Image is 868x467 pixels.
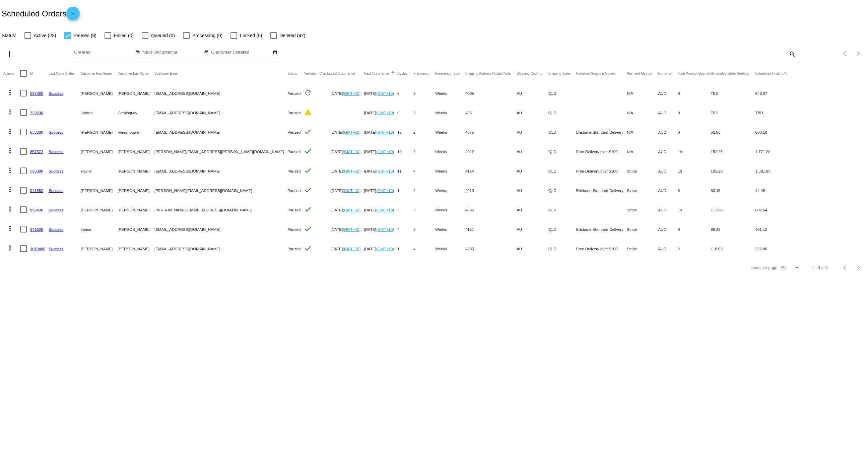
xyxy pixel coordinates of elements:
mat-cell: AUD [658,161,678,181]
mat-cell: [PERSON_NAME] [81,200,118,219]
mat-cell: [PERSON_NAME] [81,142,118,161]
mat-cell: 2 [413,142,435,161]
mat-icon: check [304,186,312,194]
a: 941925 [30,227,43,231]
mat-cell: 4124 [465,161,517,181]
mat-cell: [PERSON_NAME] [81,122,118,142]
mat-cell: [DATE] [364,219,397,239]
mat-cell: QLD [548,103,576,122]
a: (GMT+10) [376,169,394,173]
button: Previous page [839,47,852,60]
mat-cell: Brisbane Standard Delivery [576,219,627,239]
mat-cell: Brisbane Standard Delivery [576,181,627,200]
mat-cell: AUD [658,83,678,103]
input: Next Occurrence [142,50,203,55]
mat-cell: [DATE] [364,103,397,122]
mat-cell: [DATE] [331,181,364,200]
mat-cell: 4012 [465,142,517,161]
mat-cell: Free Delivery over $100 [576,239,627,258]
span: Paused [287,130,301,134]
a: 1012496 [30,247,45,251]
mat-cell: AUD [658,103,678,122]
mat-cell: 1,581.85 [755,161,794,181]
mat-cell: [PERSON_NAME] [118,219,154,239]
span: Paused [287,111,301,115]
a: (GMT+10) [343,130,360,134]
mat-cell: AU [517,161,548,181]
span: Locked (6) [240,31,262,40]
span: Paused (9) [74,31,96,40]
mat-cell: [PERSON_NAME] [81,239,118,258]
mat-cell: 600.10 [755,122,794,142]
mat-header-cell: Total Product Quantity [678,63,711,83]
mat-cell: 1 [397,239,413,258]
button: Change sorting for Id [30,71,33,75]
mat-cell: 222.06 [755,239,794,258]
mat-icon: date_range [135,50,140,55]
button: Next page [852,47,865,60]
mat-cell: [PERSON_NAME] [81,181,118,200]
mat-cell: Jahna [81,219,118,239]
a: Success [49,130,63,134]
mat-cell: AUD [658,200,678,219]
mat-cell: QLD [548,83,576,103]
mat-cell: 1,771.20 [755,142,794,161]
mat-icon: check [304,244,312,252]
button: Change sorting for Frequency [413,71,429,75]
mat-cell: QLD [548,122,576,142]
mat-icon: date_range [204,50,209,55]
a: 593380 [30,169,43,173]
mat-cell: 12 [397,122,413,142]
a: (GMT+10) [376,227,394,231]
span: Active (23) [34,31,56,40]
mat-cell: 1 [397,181,413,200]
mat-cell: 3 [413,103,435,122]
mat-cell: TBD [711,103,755,122]
mat-cell: Jordan [81,103,118,122]
mat-cell: Comloquoy [118,103,154,122]
mat-cell: [PERSON_NAME][EMAIL_ADDRESS][PERSON_NAME][DOMAIN_NAME] [154,142,287,161]
mat-cell: [PERSON_NAME][EMAIL_ADDRESS][DOMAIN_NAME] [154,181,287,200]
mat-cell: 0 [678,83,711,103]
mat-cell: N/A [627,142,658,161]
mat-select: Items per page: [781,266,800,270]
button: Next page [852,261,865,274]
input: Created [74,50,134,55]
mat-cell: Stripe [627,161,658,181]
mat-cell: [DATE] [364,181,397,200]
mat-cell: Stripe [627,200,658,219]
a: (GMT+10) [376,208,394,212]
mat-cell: Stripe [627,239,658,258]
a: Success [49,208,63,212]
mat-cell: Stripe [627,181,658,200]
mat-cell: 2 [413,219,435,239]
button: Previous page [839,261,852,274]
mat-cell: 118.03 [711,239,755,258]
mat-cell: TBD [755,103,794,122]
mat-cell: 101.20 [711,161,755,181]
a: (GMT+10) [343,247,360,251]
button: Change sorting for PreferredShippingOption [576,71,615,75]
mat-cell: 401.12 [755,219,794,239]
mat-cell: 646.07 [755,83,794,103]
mat-icon: add [69,11,77,19]
mat-icon: search [788,49,796,59]
mat-cell: [PERSON_NAME] [118,83,154,103]
mat-cell: AU [517,181,548,200]
mat-cell: Weeks [435,142,465,161]
mat-cell: [DATE] [331,219,364,239]
mat-cell: 52.85 [711,122,755,142]
mat-cell: 4 [397,219,413,239]
mat-cell: 3 [678,181,711,200]
mat-cell: AUD [658,181,678,200]
mat-cell: 44.48 [755,181,794,200]
mat-icon: warning [304,108,312,116]
mat-cell: Weeks [435,219,465,239]
mat-cell: QLD [548,161,576,181]
button: Change sorting for Subtotal [711,71,749,75]
button: Change sorting for CustomerFirstName [81,71,112,75]
mat-cell: [DATE] [331,122,364,142]
span: Paused [287,149,301,154]
mat-icon: more_vert [6,88,14,96]
a: 638280 [30,130,43,134]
